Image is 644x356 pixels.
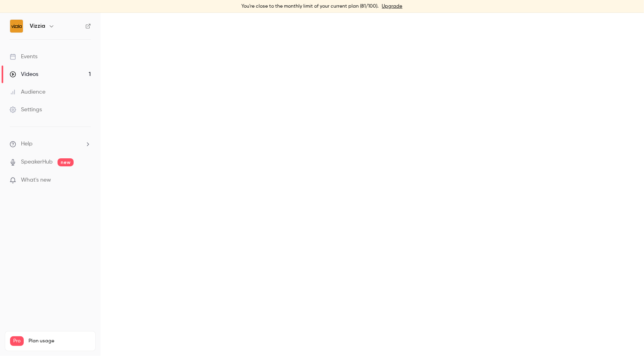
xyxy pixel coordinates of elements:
[10,20,23,33] img: Vizzia
[10,106,42,114] div: Settings
[29,338,91,344] span: Plan usage
[58,158,74,166] span: new
[30,22,45,30] h6: Vizzia
[21,158,53,166] a: SpeakerHub
[21,140,33,148] span: Help
[382,3,403,10] a: Upgrade
[21,176,51,184] span: What's new
[10,336,24,346] span: Pro
[10,140,91,148] li: help-dropdown-opener
[10,88,45,96] div: Audience
[10,53,37,61] div: Events
[10,70,38,78] div: Videos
